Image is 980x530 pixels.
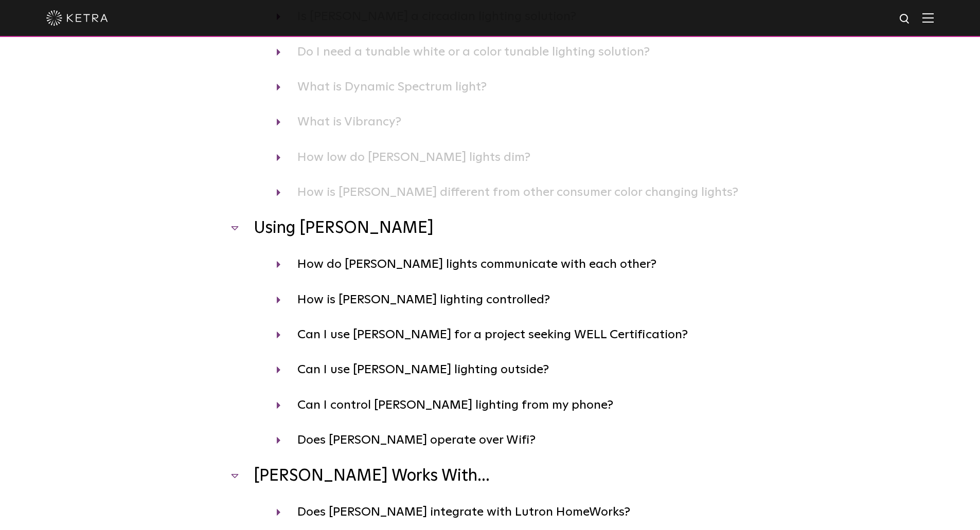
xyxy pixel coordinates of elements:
[277,148,747,167] h4: How low do [PERSON_NAME] lights dim?
[922,13,934,23] img: Hamburger%20Nav.svg
[277,112,747,132] h4: What is Vibrancy?
[46,10,108,26] img: ketra-logo-2019-white
[277,42,747,62] h4: Do I need a tunable white or a color tunable lighting solution?
[277,77,747,97] h4: What is Dynamic Spectrum light?
[899,13,912,26] img: search icon
[277,325,747,344] h4: Can I use [PERSON_NAME] for a project seeking WELL Certification?
[277,502,747,522] h4: Does [PERSON_NAME] integrate with Lutron HomeWorks?
[277,360,747,379] h4: Can I use [PERSON_NAME] lighting outside?
[277,395,747,415] h4: Can I control [PERSON_NAME] lighting from my phone?
[277,290,747,309] h4: How is [PERSON_NAME] lighting controlled?
[233,218,747,240] h3: Using [PERSON_NAME]
[233,466,747,487] h3: [PERSON_NAME] Works With...
[277,430,747,450] h4: Does [PERSON_NAME] operate over Wifi?
[277,254,747,274] h4: How do [PERSON_NAME] lights communicate with each other?
[277,182,747,202] h4: How is [PERSON_NAME] different from other consumer color changing lights?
